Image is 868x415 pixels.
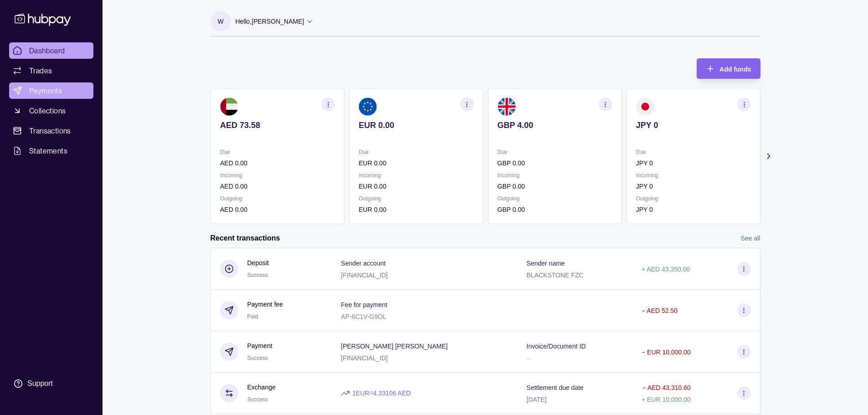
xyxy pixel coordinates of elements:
p: EUR 0.00 [359,158,473,168]
p: − AED 52.50 [642,307,678,314]
p: [DATE] [527,396,547,403]
p: W [217,16,223,26]
a: Payments [9,82,93,99]
span: Statements [29,145,67,156]
a: Statements [9,143,93,159]
p: 1 EUR = 4.33106 AED [352,388,411,398]
span: Dashboard [29,45,65,56]
a: Trades [9,62,93,79]
p: [PERSON_NAME] [PERSON_NAME] [341,343,447,350]
span: Collections [29,105,66,116]
p: Due [359,147,473,157]
img: ae [220,97,238,116]
a: Dashboard [9,42,93,59]
p: Payment fee [247,299,283,309]
p: + AED 43,350.00 [642,266,690,273]
p: Invoice/Document ID [527,343,586,350]
p: EUR 0.00 [359,181,473,191]
p: JPY 0 [636,120,750,130]
a: See all [741,233,760,243]
p: JPY 0 [636,205,750,215]
p: Incoming [220,170,335,180]
p: Outgoing [636,194,750,204]
p: Outgoing [220,194,335,204]
img: eu [359,97,377,116]
p: GBP 0.00 [497,181,612,191]
p: [FINANCIAL_ID] [341,354,388,362]
p: AP-6C1V-G9OL [341,313,386,320]
p: Incoming [636,170,750,180]
p: Fee for payment [341,301,387,308]
a: Support [9,374,93,393]
p: GBP 0.00 [497,158,612,168]
p: BLACKSTONE FZC [527,272,584,279]
p: Sender account [341,260,385,267]
span: Success [247,355,268,361]
p: Due [636,147,750,157]
p: Settlement due date [527,384,584,391]
p: − EUR 10,000.00 [642,348,691,356]
p: + EUR 10,000.00 [642,396,691,403]
img: jp [636,97,654,116]
p: Incoming [497,170,612,180]
button: Add funds [697,58,760,79]
p: Deposit [247,258,269,268]
p: Due [220,147,335,157]
p: JPY 0 [636,181,750,191]
h2: Recent transactions [211,233,280,243]
p: GBP 4.00 [497,120,612,130]
p: − AED 43,310.60 [642,384,691,391]
span: Add funds [719,66,751,73]
p: AED 0.00 [220,181,335,191]
a: Collections [9,102,93,119]
span: Paid [247,313,258,320]
p: Payment [247,341,272,351]
p: EUR 0.00 [359,120,473,130]
img: gb [497,97,515,116]
p: EUR 0.00 [359,205,473,215]
p: Due [497,147,612,157]
p: Hello, [PERSON_NAME] [236,16,304,26]
span: Payments [29,85,62,96]
p: JPY 0 [636,158,750,168]
a: Transactions [9,123,93,139]
p: Sender name [527,260,565,267]
p: AED 73.58 [220,120,335,130]
p: GBP 0.00 [497,205,612,215]
span: Transactions [29,125,71,136]
p: – [527,354,530,362]
span: Success [247,396,268,403]
span: Success [247,272,268,278]
p: AED 0.00 [220,158,335,168]
div: Support [27,379,53,389]
p: Incoming [359,170,473,180]
p: AED 0.00 [220,205,335,215]
p: [FINANCIAL_ID] [341,272,388,279]
span: Trades [29,65,52,76]
p: Exchange [247,382,276,392]
p: Outgoing [497,194,612,204]
p: Outgoing [359,194,473,204]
